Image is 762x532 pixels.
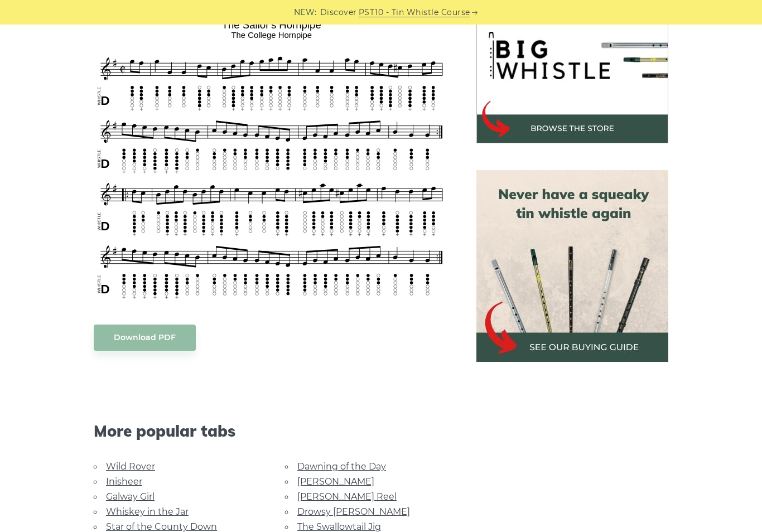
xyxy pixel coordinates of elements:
[320,6,357,19] span: Discover
[297,506,410,517] a: Drowsy [PERSON_NAME]
[106,521,217,532] a: Star of the County Down
[94,15,450,302] img: The Sailor's Hornpipe Tin Whistle Tabs & Sheet Music
[94,325,196,351] a: Download PDF
[297,491,397,502] a: [PERSON_NAME] Reel
[94,422,450,441] span: More popular tabs
[106,491,155,502] a: Galway Girl
[106,506,189,517] a: Whiskey in the Jar
[297,461,386,472] a: Dawning of the Day
[297,521,381,532] a: The Swallowtail Jig
[359,6,470,19] a: PST10 - Tin Whistle Course
[294,6,317,19] span: NEW:
[106,461,155,472] a: Wild Rover
[297,476,374,487] a: [PERSON_NAME]
[476,170,668,362] img: tin whistle buying guide
[106,476,142,487] a: Inisheer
